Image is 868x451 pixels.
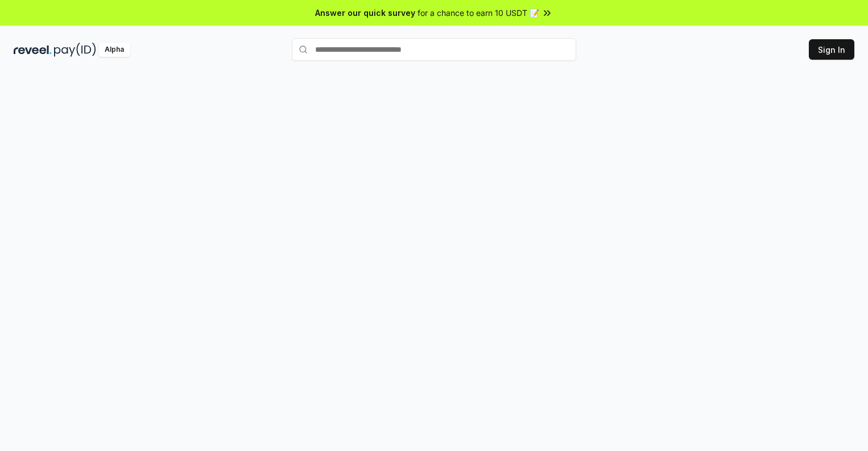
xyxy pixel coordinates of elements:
[98,43,130,57] div: Alpha
[54,43,96,57] img: pay_id
[809,39,854,60] button: Sign In
[14,43,52,57] img: reveel_dark
[418,7,539,19] span: for a chance to earn 10 USDT 📝
[315,7,415,19] span: Answer our quick survey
